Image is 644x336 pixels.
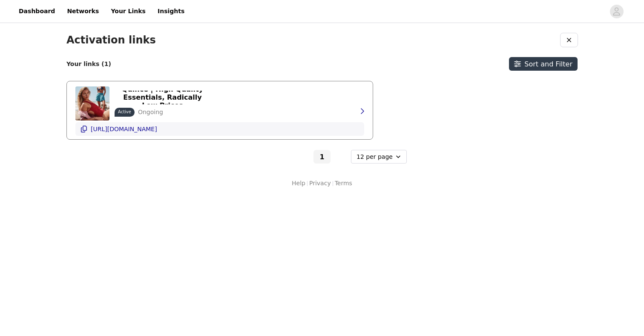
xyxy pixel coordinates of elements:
[62,2,104,21] a: Networks
[295,150,312,164] button: Go to previous page
[509,57,578,71] button: Sort and Filter
[120,85,205,109] p: Quince | High Quality Essentials, Radically Low Prices
[138,108,163,117] p: Ongoing
[313,150,331,164] button: Go To Page 1
[152,2,190,21] a: Insights
[75,122,364,136] button: [URL][DOMAIN_NAME]
[292,179,305,188] a: Help
[75,86,109,121] img: Quince | High Quality Essentials, Radically Low Prices
[66,34,156,46] h1: Activation links
[335,179,352,188] a: Terms
[118,109,131,115] p: Active
[332,150,349,164] button: Go to next page
[91,126,157,132] p: [URL][DOMAIN_NAME]
[612,5,621,18] div: avatar
[106,2,151,21] a: Your Links
[66,60,111,68] h2: Your links (1)
[115,91,210,104] button: Quince | High Quality Essentials, Radically Low Prices
[309,179,331,188] a: Privacy
[14,2,60,21] a: Dashboard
